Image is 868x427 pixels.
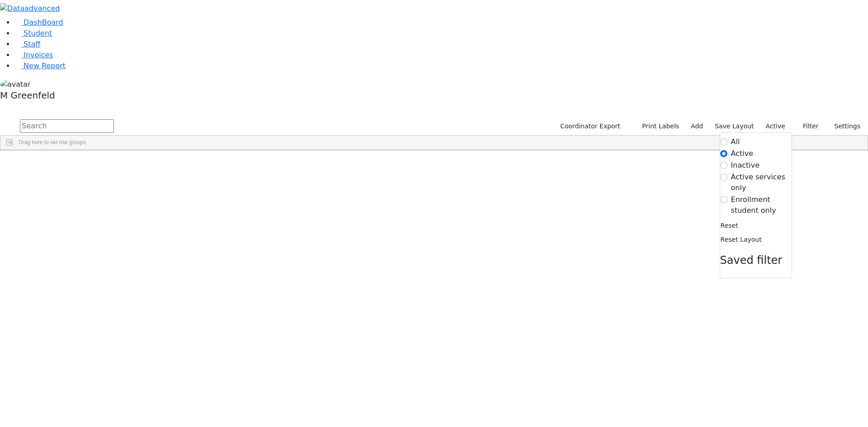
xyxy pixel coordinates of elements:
[731,172,792,193] label: Active services only
[720,174,727,181] input: Active services only
[24,40,40,48] span: Staff
[720,162,727,169] input: Inactive
[14,29,52,38] a: Student
[554,119,624,133] button: Coordinator Export
[731,160,760,171] label: Inactive
[720,254,783,267] span: Saved filter
[720,233,762,247] button: Reset Layout
[823,119,864,133] button: Settings
[720,196,727,203] input: Enrollment student only
[14,18,63,27] a: DashBoard
[24,18,63,27] span: DashBoard
[14,51,53,59] a: Invoices
[14,61,66,70] a: New Report
[20,119,114,133] input: Search
[687,119,707,133] a: Add
[720,132,792,278] div: Settings
[720,219,739,233] button: Reset
[24,29,52,38] span: Student
[632,119,683,133] button: Print Labels
[791,119,823,133] button: Filter
[24,61,66,70] span: New Report
[731,194,792,216] label: Enrollment student only
[762,119,789,133] label: Active
[731,148,754,159] label: Active
[19,139,86,145] span: Drag here to set row groups
[720,138,727,145] input: All
[731,136,740,147] label: All
[14,40,40,48] a: Staff
[720,150,727,157] input: Active
[711,119,758,133] button: Save Layout
[24,51,53,59] span: Invoices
